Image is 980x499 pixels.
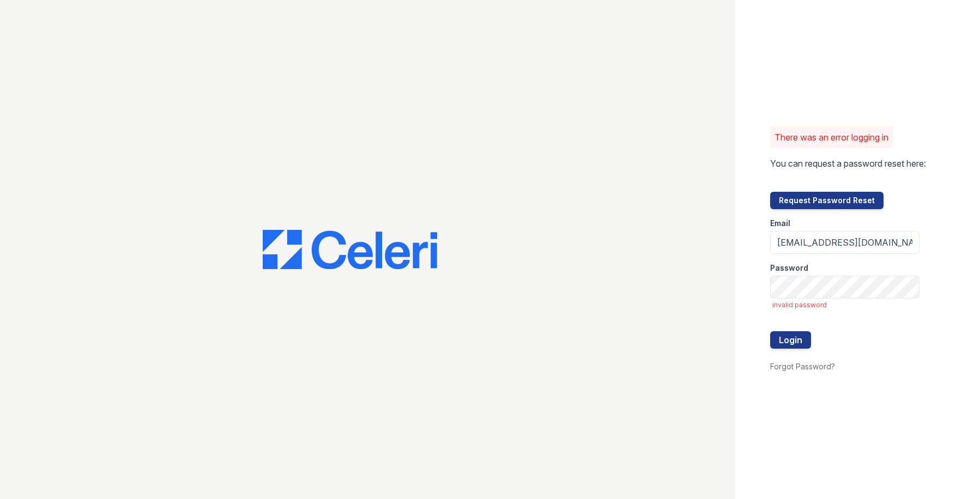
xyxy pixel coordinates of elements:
p: There was an error logging in [775,131,888,144]
label: Email [770,218,790,229]
a: Forgot Password? [770,362,835,371]
label: Password [770,263,808,273]
p: You can request a password reset here: [770,157,926,170]
img: CE_Logo_Blue-a8612792a0a2168367f1c8372b55b34899dd931a85d93a1a3d3e32e68fde9ad4.png [263,230,437,269]
button: Login [770,331,811,349]
span: invalid password [772,301,919,309]
button: Request Password Reset [770,192,884,209]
